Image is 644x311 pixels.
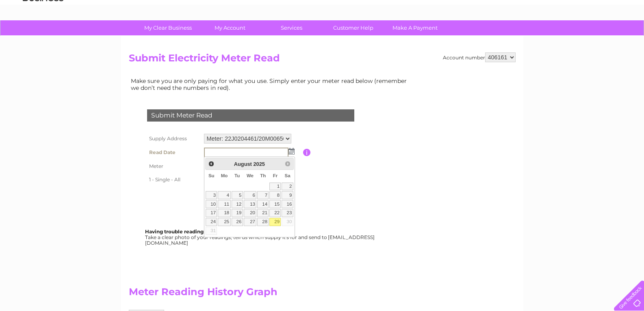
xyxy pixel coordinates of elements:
[285,173,291,178] span: Saturday
[206,218,217,226] a: 24
[269,209,281,217] a: 22
[232,209,243,217] a: 19
[257,218,269,226] a: 28
[501,35,516,41] a: Water
[303,149,311,156] input: Information
[282,209,293,217] a: 23
[208,173,215,178] span: Sunday
[218,191,230,199] a: 4
[590,35,610,41] a: Contact
[247,173,254,178] span: Wednesday
[232,191,243,199] a: 5
[382,20,449,35] a: Make A Payment
[273,173,278,178] span: Friday
[130,4,514,39] div: Clear Business is a trading name of Verastar Limited (registered in [GEOGRAPHIC_DATA] No. 3667643...
[145,132,202,146] th: Supply Address
[491,4,547,14] a: 0333 014 3131
[282,183,293,191] a: 2
[244,209,257,217] a: 20
[269,183,281,191] a: 1
[257,200,269,208] a: 14
[234,161,252,167] span: August
[260,173,266,178] span: Thursday
[22,21,64,46] img: logo.png
[129,52,516,68] h2: Submit Electricity Meter Read
[206,191,217,199] a: 3
[218,209,230,217] a: 18
[573,35,585,41] a: Blog
[234,173,240,178] span: Tuesday
[206,200,217,208] a: 10
[129,286,413,302] h2: Meter Reading History Graph
[221,173,228,178] span: Monday
[232,200,243,208] a: 12
[244,218,257,226] a: 27
[145,229,376,246] div: Take a clear photo of your readings, tell us which supply it's for and send to [EMAIL_ADDRESS][DO...
[145,146,202,159] th: Read Date
[244,191,257,199] a: 6
[288,148,295,154] img: ...
[269,191,281,199] a: 8
[206,159,216,168] a: Prev
[145,159,202,173] th: Meter
[257,209,269,217] a: 21
[269,200,281,208] a: 15
[443,52,516,62] div: Account number
[617,35,636,41] a: Log out
[208,161,215,167] span: Prev
[147,109,354,122] div: Submit Meter Read
[218,200,230,208] a: 11
[202,186,303,202] td: Are you sure the read you have entered is correct?
[253,161,265,167] span: 2025
[134,20,202,35] a: My Clear Business
[145,228,236,235] b: Having trouble reading your meter?
[320,20,387,35] a: Customer Help
[282,191,293,199] a: 9
[257,191,269,199] a: 7
[196,20,263,35] a: My Account
[218,218,230,226] a: 25
[244,200,257,208] a: 13
[206,209,217,217] a: 17
[269,218,281,226] a: 29
[521,35,539,41] a: Energy
[282,200,293,208] a: 16
[145,173,202,186] th: 1 - Single - All
[129,76,413,93] td: Make sure you are only paying for what you use. Simply enter your meter read below (remember we d...
[258,20,325,35] a: Services
[232,218,243,226] a: 26
[544,35,568,41] a: Telecoms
